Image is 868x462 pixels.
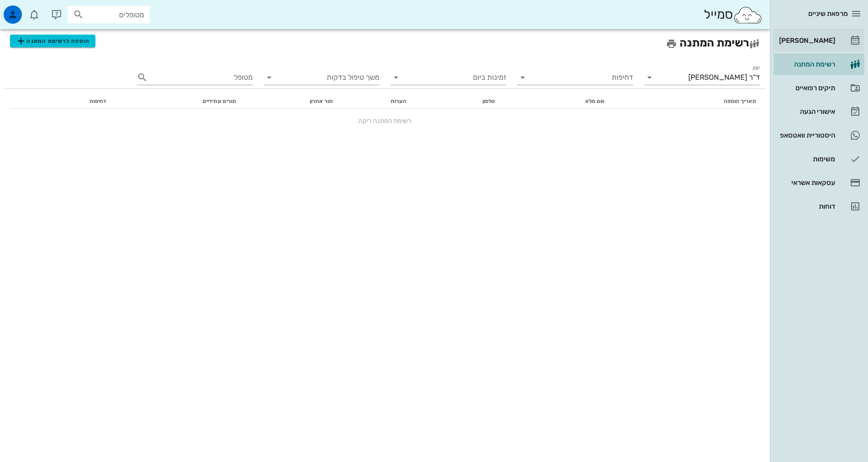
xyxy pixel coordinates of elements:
[390,98,406,104] span: הערות
[10,35,760,52] h2: רשימת המתנה
[777,132,835,139] div: היסטוריית וואטסאפ
[337,94,411,109] th: הערות
[774,77,864,99] a: תיקים רפואיים
[390,70,506,85] div: זמינות ביום
[808,10,848,18] span: מרפאת שיניים
[777,37,835,44] div: [PERSON_NAME]
[777,155,835,163] div: משימות
[777,61,835,68] div: רשימת המתנה
[240,94,337,109] th: תור אחרון
[774,53,864,75] a: רשימת המתנה
[264,70,379,85] div: משך טיפול בדקות
[777,108,835,115] div: אישורי הגעה
[89,98,106,104] span: דחיפות
[608,94,760,109] th: תאריך הוספה: לא ממוין. לחץ למיון לפי סדר עולה. הפעל למיון עולה.
[733,6,763,24] img: SmileCloud logo
[585,98,604,104] span: שם מלא
[27,7,32,13] span: תג
[14,116,756,126] div: רשימת המתנה ריקה
[410,94,498,109] th: טלפון: לא ממוין. לחץ למיון לפי סדר עולה. הפעל למיון עולה.
[310,98,333,104] span: תור אחרון
[774,101,864,123] a: אישורי הגעה
[777,179,835,186] div: עסקאות אשראי
[203,98,236,104] span: תורים עתידיים
[774,30,864,51] a: [PERSON_NAME]
[517,70,633,85] div: דחיפות
[483,98,495,104] span: טלפון
[10,35,95,47] button: הוספה לרשימת המתנה
[33,94,110,109] th: דחיפות
[777,203,835,210] div: דוחות
[774,172,864,194] a: עסקאות אשראי
[704,5,763,25] div: סמייל
[753,65,760,72] label: יומן
[777,84,835,92] div: תיקים רפואיים
[110,94,240,109] th: תורים עתידיים
[499,94,608,109] th: שם מלא: לא ממוין. לחץ למיון לפי סדר עולה. הפעל למיון עולה.
[774,124,864,146] a: תגהיסטוריית וואטסאפ
[774,148,864,170] a: משימות
[774,195,864,217] a: דוחות
[16,36,89,46] span: הוספה לרשימת המתנה
[724,98,756,104] span: תאריך הוספה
